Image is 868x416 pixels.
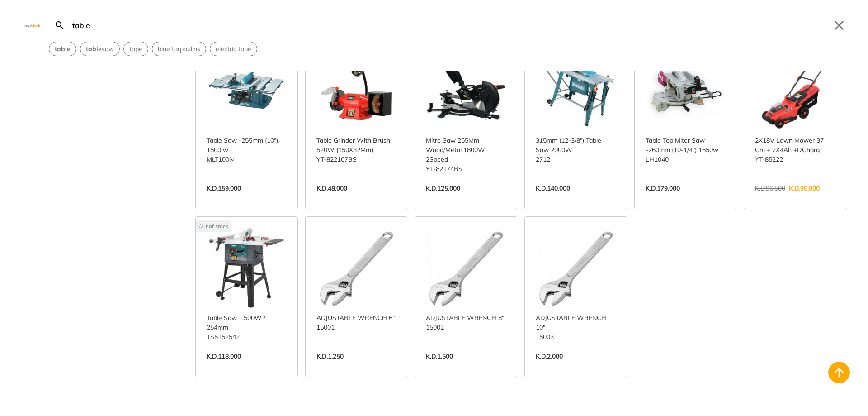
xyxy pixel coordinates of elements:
[216,44,251,54] span: electric tape
[80,42,119,56] button: Select suggestion: table saw
[55,45,71,53] strong: table
[86,45,102,53] strong: table
[152,42,206,56] button: Select suggestion: blue tarpaulins
[196,220,231,232] div: Out of stock
[124,42,148,56] button: Select suggestion: tape
[828,362,850,383] button: Back to top
[152,42,206,56] div: Suggestion: blue tarpaulins
[22,23,43,27] img: Close
[129,44,142,54] span: tape
[210,42,257,56] div: Suggestion: electric tape
[123,42,148,56] div: Suggestion: tape
[832,365,846,380] svg: Back to top
[80,42,120,56] div: Suggestion: table saw
[832,18,846,33] button: Close
[49,42,76,56] button: Select suggestion: table
[71,14,826,36] input: Search…
[86,44,114,54] span: saw
[49,42,76,56] div: Suggestion: table
[54,20,65,31] svg: Search
[210,42,257,56] button: Select suggestion: electric tape
[158,44,200,54] span: blue tarpaulins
